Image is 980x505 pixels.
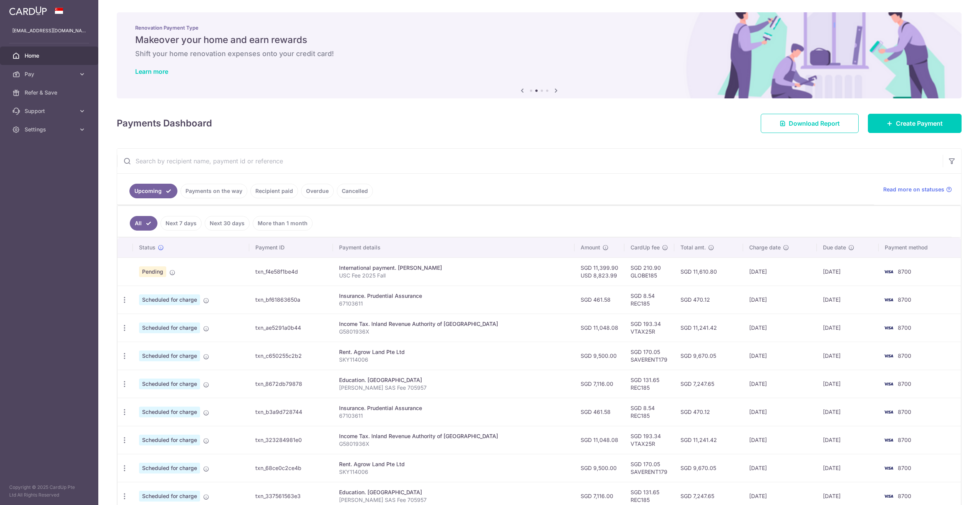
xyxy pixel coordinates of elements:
[117,12,962,98] img: Renovation banner
[881,323,896,332] img: Bank Card
[817,286,879,314] td: [DATE]
[139,491,200,502] span: Scheduled for charge
[898,493,911,499] span: 8700
[339,440,568,448] p: G5801936X
[743,342,817,370] td: [DATE]
[339,320,568,328] div: Income Tax. Inland Revenue Authority of [GEOGRAPHIC_DATA]
[898,296,911,303] span: 8700
[817,454,879,482] td: [DATE]
[339,488,568,496] div: Education. [GEOGRAPHIC_DATA]
[139,407,200,417] span: Scheduled for charge
[574,454,624,482] td: SGD 9,500.00
[339,348,568,356] div: Rent. Agrow Land Pte Ltd
[624,426,674,454] td: SGD 193.34 VTAX25R
[896,119,943,128] span: Create Payment
[581,244,600,251] span: Amount
[117,149,943,173] input: Search by recipient name, payment id or reference
[249,426,333,454] td: txn_323284981e0
[789,119,840,128] span: Download Report
[139,435,200,445] span: Scheduled for charge
[631,244,660,251] span: CardUp fee
[139,351,200,361] span: Scheduled for charge
[574,342,624,370] td: SGD 9,500.00
[574,398,624,426] td: SGD 461.58
[249,398,333,426] td: txn_b3a9d728744
[680,244,706,251] span: Total amt.
[339,460,568,468] div: Rent. Agrow Land Pte Ltd
[339,300,568,307] p: 67103611
[624,314,674,342] td: SGD 193.34 VTAX25R
[881,492,896,501] img: Bank Card
[249,342,333,370] td: txn_c650255c2b2
[339,496,568,504] p: [PERSON_NAME] SAS Fee 705957
[339,404,568,412] div: Insurance. Prudential Assurance
[339,412,568,420] p: 67103611
[135,25,943,31] p: Renovation Payment Type
[624,257,674,286] td: SGD 210.90 GLOBE185
[898,352,911,359] span: 8700
[135,68,168,75] a: Learn more
[743,426,817,454] td: [DATE]
[931,482,972,501] iframe: Opens a widget where you can find more information
[743,370,817,398] td: [DATE]
[339,432,568,440] div: Income Tax. Inland Revenue Authority of [GEOGRAPHIC_DATA]
[898,465,911,471] span: 8700
[881,351,896,360] img: Bank Card
[135,49,943,58] h6: Shift your home renovation expenses onto your credit card!
[743,454,817,482] td: [DATE]
[117,116,212,130] h4: Payments Dashboard
[249,454,333,482] td: txn_68ce0c2ce4b
[674,257,743,286] td: SGD 11,610.80
[25,70,75,78] span: Pay
[881,295,896,304] img: Bank Card
[674,398,743,426] td: SGD 470.12
[624,398,674,426] td: SGD 8.54 REC185
[743,398,817,426] td: [DATE]
[135,34,943,46] h5: Makeover your home and earn rewards
[898,268,911,275] span: 8700
[339,356,568,364] p: SKY114006
[339,384,568,392] p: [PERSON_NAME] SAS Fee 705957
[161,216,202,231] a: Next 7 days
[817,342,879,370] td: [DATE]
[817,257,879,286] td: [DATE]
[898,437,911,443] span: 8700
[9,6,47,15] img: CardUp
[333,238,574,257] th: Payment details
[339,264,568,272] div: International payment. [PERSON_NAME]
[139,379,200,389] span: Scheduled for charge
[674,454,743,482] td: SGD 9,670.05
[130,216,157,231] a: All
[301,184,334,198] a: Overdue
[881,463,896,473] img: Bank Card
[574,370,624,398] td: SGD 7,116.00
[25,107,75,115] span: Support
[574,257,624,286] td: SGD 11,399.90 USD 8,823.99
[674,426,743,454] td: SGD 11,241.42
[180,184,247,198] a: Payments on the way
[898,324,911,331] span: 8700
[881,435,896,445] img: Bank Card
[624,286,674,314] td: SGD 8.54 REC185
[881,407,896,417] img: Bank Card
[25,126,75,133] span: Settings
[574,426,624,454] td: SGD 11,048.08
[249,286,333,314] td: txn_bf61863650a
[743,286,817,314] td: [DATE]
[250,184,298,198] a: Recipient paid
[249,238,333,257] th: Payment ID
[624,370,674,398] td: SGD 131.65 REC185
[339,292,568,300] div: Insurance. Prudential Assurance
[881,379,896,389] img: Bank Card
[761,114,859,133] a: Download Report
[883,186,944,193] span: Read more on statuses
[25,89,75,96] span: Refer & Save
[743,314,817,342] td: [DATE]
[674,370,743,398] td: SGD 7,247.65
[817,426,879,454] td: [DATE]
[898,409,911,415] span: 8700
[624,454,674,482] td: SGD 170.05 SAVERENT179
[12,27,86,35] p: [EMAIL_ADDRESS][DOMAIN_NAME]
[674,286,743,314] td: SGD 470.12
[881,267,896,276] img: Bank Card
